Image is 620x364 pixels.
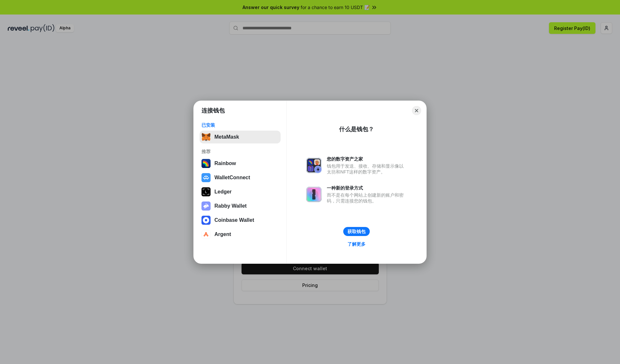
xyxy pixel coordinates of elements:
[214,189,232,195] div: Ledger
[214,203,247,209] div: Rabby Wallet
[201,122,279,128] div: 已安装
[327,192,407,204] div: 而不是在每个网站上创建新的账户和密码，只需连接您的钱包。
[214,231,231,237] div: Argent
[200,214,281,227] button: Coinbase Wallet
[214,175,250,181] div: WalletConnect
[327,156,407,162] div: 您的数字资产之家
[344,240,369,248] a: 了解更多
[327,163,407,175] div: 钱包用于发送、接收、存储和显示像以太坊和NFT这样的数字资产。
[201,107,225,114] h1: 连接钱包
[201,202,211,211] img: svg+xml,%3Csvg%20xmlns%3D%22http%3A%2F%2Fwww.w3.org%2F2000%2Fsvg%22%20fill%3D%22none%22%20viewBox...
[339,125,374,133] div: 什么是钱包？
[201,173,211,182] img: svg+xml,%3Csvg%20width%3D%2228%22%20height%3D%2228%22%20viewBox%3D%220%200%2028%2028%22%20fill%3D...
[306,158,322,173] img: svg+xml,%3Csvg%20xmlns%3D%22http%3A%2F%2Fwww.w3.org%2F2000%2Fsvg%22%20fill%3D%22none%22%20viewBox...
[201,187,211,196] img: svg+xml,%3Csvg%20xmlns%3D%22http%3A%2F%2Fwww.w3.org%2F2000%2Fsvg%22%20width%3D%2228%22%20height%3...
[412,106,421,115] button: Close
[214,134,239,140] div: MetaMask
[347,229,366,234] div: 获取钱包
[306,187,322,202] img: svg+xml,%3Csvg%20xmlns%3D%22http%3A%2F%2Fwww.w3.org%2F2000%2Fsvg%22%20fill%3D%22none%22%20viewBox...
[200,185,281,198] button: Ledger
[214,217,254,223] div: Coinbase Wallet
[200,131,281,143] button: MetaMask
[201,216,211,225] img: svg+xml,%3Csvg%20width%3D%2228%22%20height%3D%2228%22%20viewBox%3D%220%200%2028%2028%22%20fill%3D...
[200,200,281,212] button: Rabby Wallet
[347,241,366,247] div: 了解更多
[201,149,279,154] div: 推荐
[201,230,211,239] img: svg+xml,%3Csvg%20width%3D%2228%22%20height%3D%2228%22%20viewBox%3D%220%200%2028%2028%22%20fill%3D...
[201,133,211,142] img: svg+xml,%3Csvg%20fill%3D%22none%22%20height%3D%2233%22%20viewBox%3D%220%200%2035%2033%22%20width%...
[200,157,281,170] button: Rainbow
[200,171,281,184] button: WalletConnect
[214,161,236,166] div: Rainbow
[200,228,281,241] button: Argent
[327,185,407,191] div: 一种新的登录方式
[201,159,211,168] img: svg+xml,%3Csvg%20width%3D%22120%22%20height%3D%22120%22%20viewBox%3D%220%200%20120%20120%22%20fil...
[343,227,370,236] button: 获取钱包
